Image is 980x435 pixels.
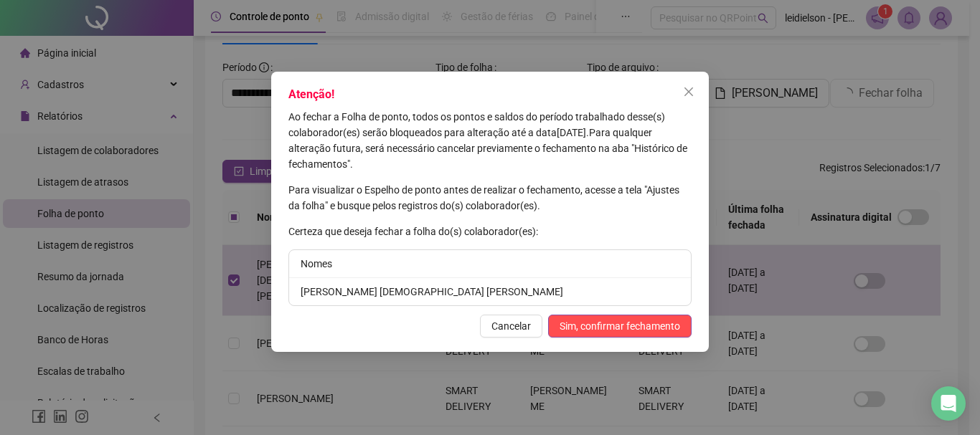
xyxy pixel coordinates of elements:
[288,109,692,172] p: [DATE] .
[560,318,680,334] span: Sim, confirmar fechamento
[288,184,679,211] span: Para visualizar o Espelho de ponto antes de realizar o fechamento, acesse a tela "Ajustes da folh...
[480,315,542,338] button: Cancelar
[289,278,691,305] li: [PERSON_NAME] [DEMOGRAPHIC_DATA] [PERSON_NAME]
[677,80,700,103] button: Close
[288,87,334,101] span: Atenção!
[491,318,531,334] span: Cancelar
[683,86,694,97] span: close
[288,111,665,138] span: Ao fechar a Folha de ponto, todos os pontos e saldos do período trabalhado desse(s) colaborador(e...
[931,386,966,421] div: Open Intercom Messenger
[288,127,687,170] span: Para qualquer alteração futura, será necessário cancelar previamente o fechamento na aba "Históri...
[301,258,332,269] span: Nomes
[288,226,538,237] span: Certeza que deseja fechar a folha do(s) colaborador(es):
[548,315,692,338] button: Sim, confirmar fechamento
